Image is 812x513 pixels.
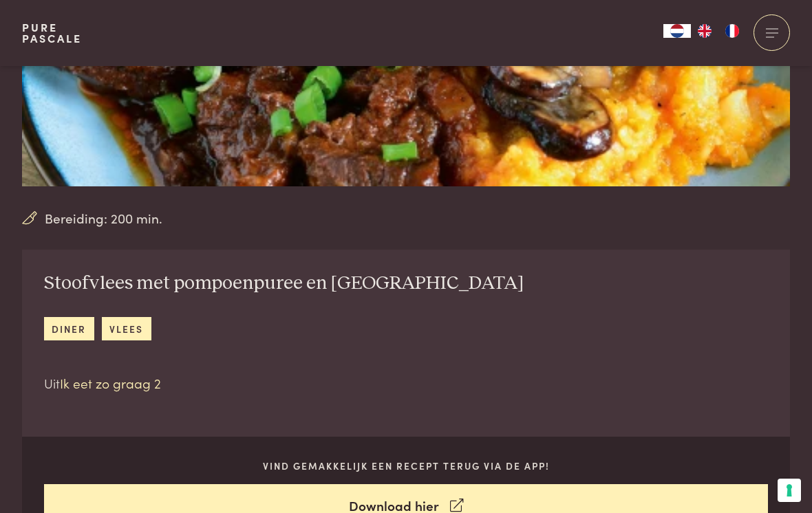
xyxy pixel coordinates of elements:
[44,459,769,473] p: Vind gemakkelijk een recept terug via de app!
[44,272,524,296] h2: Stoofvlees met pompoenpuree en [GEOGRAPHIC_DATA]
[44,317,94,340] a: diner
[45,208,162,228] span: Bereiding: 200 min.
[691,24,718,38] a: EN
[663,24,746,38] aside: Language selected: Nederlands
[60,373,161,392] a: Ik eet zo graag 2
[102,317,151,340] a: vlees
[44,373,524,393] p: Uit
[718,24,746,38] a: FR
[778,479,801,502] button: Uw voorkeuren voor toestemming voor trackingtechnologieën
[663,24,691,38] div: Language
[22,22,82,44] a: PurePascale
[691,24,746,38] ul: Language list
[663,24,691,38] a: NL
